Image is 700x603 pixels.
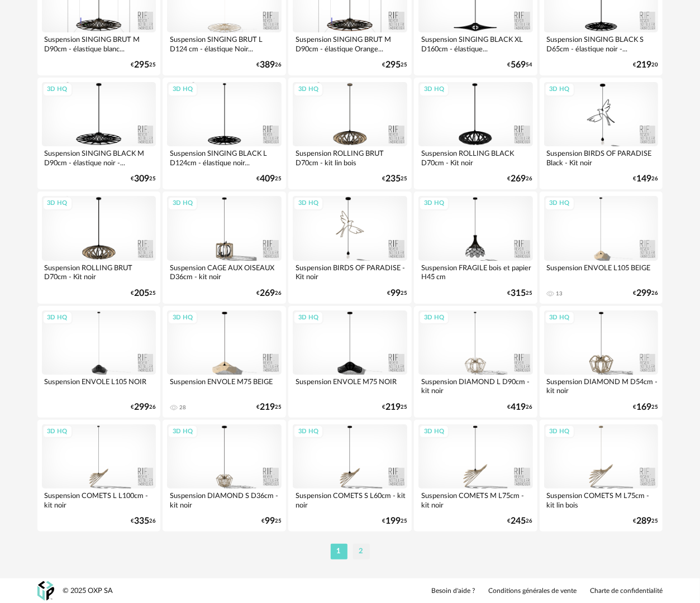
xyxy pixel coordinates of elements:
div: Suspension ROLLING BLACK D70cm - Kit noir [418,146,533,169]
div: 3D HQ [168,83,198,97]
div: 3D HQ [42,425,73,439]
span: 309 [134,175,149,183]
div: 3D HQ [293,425,323,439]
span: 245 [511,518,526,525]
div: Suspension SINGING BRUT L D124 cm - élastique Noir... [167,32,282,55]
div: Suspension SINGING BLACK XL D160cm - élastique... [418,32,533,55]
a: 3D HQ Suspension BIRDS OF PARADISE - Kit noir €9925 [288,192,412,303]
li: 2 [353,544,370,559]
span: 419 [511,404,526,411]
div: € 25 [256,175,282,183]
div: 3D HQ [545,197,575,210]
div: € 25 [508,290,533,297]
div: € 25 [256,404,282,411]
span: 409 [260,175,275,183]
span: 219 [385,404,401,411]
div: Suspension ENVOLE L105 BEIGE [544,261,659,283]
a: 3D HQ Suspension COMETS M L75cm - kit noir €24526 [414,420,537,532]
div: 3D HQ [168,425,198,439]
div: Suspension COMETS M L75cm - kit noir [418,489,533,511]
div: Suspension SINGING BLACK M D90cm - élastique noir -... [42,146,156,169]
a: Besoin d'aide ? [432,587,475,596]
div: € 54 [508,61,533,69]
div: Suspension DIAMOND M D54cm - kit noir [544,375,659,397]
div: Suspension SINGING BLACK L D124cm - élastique noir... [167,146,282,169]
span: 335 [134,518,149,525]
span: 99 [391,290,401,297]
div: 3D HQ [42,197,73,210]
span: 295 [385,61,401,69]
div: Suspension CAGE AUX OISEAUX D36cm - kit noir [167,261,282,283]
img: OXP [37,581,54,601]
div: € 25 [633,518,658,525]
div: 13 [556,290,563,297]
div: Suspension BIRDS OF PARADISE Black - Kit noir [544,146,659,169]
div: © 2025 OXP SA [63,586,113,596]
div: 28 [179,404,186,411]
a: 3D HQ Suspension COMETS L L100cm - kit noir €33526 [37,420,161,532]
div: 3D HQ [419,311,449,325]
a: 3D HQ Suspension COMETS M L75cm - kit lin bois €28925 [540,420,663,532]
div: 3D HQ [42,311,73,325]
div: € 25 [131,175,156,183]
a: 3D HQ Suspension DIAMOND L D90cm - kit noir €41926 [414,306,537,418]
div: € 25 [633,404,658,411]
div: 3D HQ [168,311,198,325]
a: Conditions générales de vente [489,587,577,596]
span: 169 [636,404,651,411]
div: Suspension DIAMOND L D90cm - kit noir [418,375,533,397]
div: 3D HQ [419,83,449,97]
div: € 20 [633,61,658,69]
a: 3D HQ Suspension SINGING BLACK L D124cm - élastique noir... €40925 [163,78,286,189]
span: 235 [385,175,401,183]
span: 149 [636,175,651,183]
span: 315 [511,290,526,297]
div: Suspension ROLLING BRUT D70cm - kit lin bois [293,146,407,169]
span: 99 [265,518,275,525]
a: 3D HQ Suspension CAGE AUX OISEAUX D36cm - kit noir €26926 [163,192,286,303]
div: € 25 [131,61,156,69]
div: Suspension ROLLING BRUT D70cm - Kit noir [42,261,156,283]
div: € 26 [508,518,533,525]
div: € 26 [508,404,533,411]
div: € 26 [131,404,156,411]
div: € 25 [261,518,282,525]
div: Suspension COMETS L L100cm - kit noir [42,489,156,511]
div: € 26 [633,175,658,183]
div: 3D HQ [293,311,323,325]
div: Suspension SINGING BLACK S D65cm - élastique noir -... [544,32,659,55]
span: 219 [260,404,275,411]
span: 569 [511,61,526,69]
a: 3D HQ Suspension ENVOLE L105 NOIR €29926 [37,306,161,418]
span: 199 [385,518,401,525]
div: 3D HQ [293,197,323,210]
span: 219 [636,61,651,69]
a: 3D HQ Suspension ROLLING BRUT D70cm - kit lin bois €23525 [288,78,412,189]
div: Suspension ENVOLE M75 NOIR [293,375,407,397]
a: 3D HQ Suspension DIAMOND M D54cm - kit noir €16925 [540,306,663,418]
a: 3D HQ Suspension ENVOLE M75 BEIGE 28 €21925 [163,306,286,418]
div: Suspension COMETS S L60cm - kit noir [293,489,407,511]
a: 3D HQ Suspension ENVOLE M75 NOIR €21925 [288,306,412,418]
div: Suspension ENVOLE L105 NOIR [42,375,156,397]
div: € 25 [382,404,407,411]
span: 269 [260,290,275,297]
div: € 25 [382,61,407,69]
div: 3D HQ [42,83,73,97]
a: 3D HQ Suspension ROLLING BRUT D70cm - Kit noir €20525 [37,192,161,303]
div: Suspension SINGING BRUT M D90cm - élastique blanc... [42,32,156,55]
div: € 26 [256,61,282,69]
div: 3D HQ [419,197,449,210]
span: 289 [636,518,651,525]
div: Suspension DIAMOND S D36cm - kit noir [167,489,282,511]
div: 3D HQ [545,425,575,439]
div: Suspension FRAGILE bois et papier H45 cm [418,261,533,283]
li: 1 [331,544,347,559]
div: € 26 [256,290,282,297]
a: Charte de confidentialité [591,587,663,596]
div: € 25 [382,518,407,525]
a: 3D HQ Suspension ENVOLE L105 BEIGE 13 €29926 [540,192,663,303]
div: 3D HQ [545,311,575,325]
div: 3D HQ [168,197,198,210]
a: 3D HQ Suspension ROLLING BLACK D70cm - Kit noir €26926 [414,78,537,189]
